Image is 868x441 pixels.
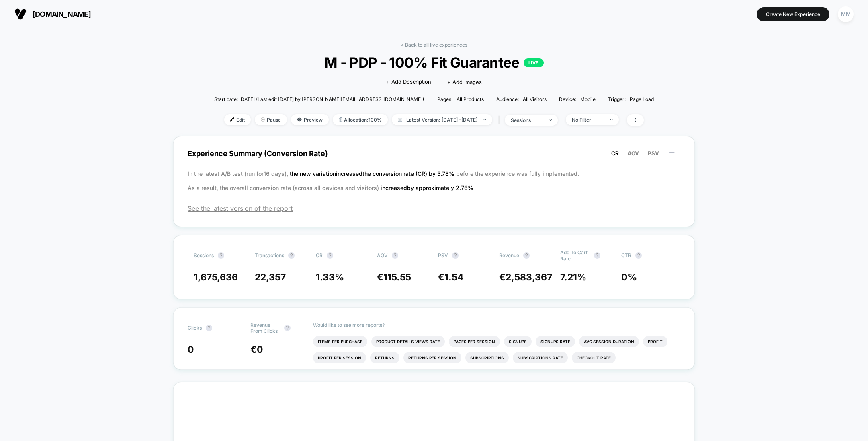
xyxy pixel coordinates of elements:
[290,170,456,177] span: the new variation increased the conversion rate (CR) by 5.78 %
[313,336,367,347] li: Items Per Purchase
[339,117,342,122] img: rebalance
[444,272,464,283] span: 1.54
[513,352,568,363] li: Subscriptions Rate
[572,352,616,363] li: Checkout Rate
[206,325,212,331] button: ?
[194,272,238,283] span: 1,675,636
[560,272,586,283] span: 7.21 %
[327,252,333,259] button: ?
[438,252,448,258] span: PSV
[449,336,500,347] li: Pages Per Session
[553,96,602,102] span: Device:
[255,114,287,125] span: Pause
[284,325,291,331] button: ?
[628,150,639,157] span: AOV
[257,344,263,355] span: 0
[838,6,854,22] div: MM
[504,336,532,347] li: Signups
[457,96,484,102] span: all products
[594,252,600,259] button: ?
[610,119,613,120] img: end
[370,352,399,363] li: Returns
[465,352,509,363] li: Subscriptions
[523,252,530,259] button: ?
[560,249,590,262] span: Add To Cart Rate
[255,252,284,258] span: Transactions
[621,252,631,258] span: CTR
[14,8,27,20] img: Visually logo
[499,272,552,283] span: €
[579,336,639,347] li: Avg Session Duration
[250,322,280,334] span: Revenue From Clicks
[291,114,329,125] span: Preview
[194,252,214,258] span: Sessions
[625,150,641,157] button: AOV
[572,117,604,123] div: No Filter
[549,119,552,121] img: end
[580,96,596,102] span: mobile
[438,272,464,283] span: €
[645,150,661,157] button: PSV
[511,117,543,123] div: sessions
[386,78,431,86] span: + Add Description
[392,252,398,259] button: ?
[188,144,680,163] span: Experience Summary (Conversion Rate)
[288,252,295,259] button: ?
[188,204,680,212] span: See the latest version of the report
[608,96,654,102] div: Trigger:
[188,167,680,195] p: In the latest A/B test (run for 16 days), before the experience was fully implemented. As a resul...
[403,352,461,363] li: Returns Per Session
[383,272,411,283] span: 115.55
[255,272,286,283] span: 22,357
[648,150,659,157] span: PSV
[188,325,202,331] span: Clicks
[398,117,402,122] img: calendar
[230,117,234,122] img: edit
[381,184,473,191] span: increased by approximately 2.76 %
[523,96,547,102] span: All Visitors
[630,96,654,102] span: Page Load
[188,344,194,355] span: 0
[333,114,388,125] span: Allocation: 100%
[643,336,667,347] li: Profit
[447,79,482,85] span: + Add Images
[401,42,467,48] a: < Back to all live experiences
[452,252,459,259] button: ?
[609,150,621,157] button: CR
[835,6,856,23] button: MM
[316,272,344,283] span: 1.33 %
[261,117,265,122] img: end
[12,8,93,21] button: [DOMAIN_NAME]
[437,96,484,102] div: Pages:
[536,336,575,347] li: Signups Rate
[313,322,681,328] p: Would like to see more reports?
[313,352,366,363] li: Profit Per Session
[377,252,388,258] span: AOV
[214,96,424,102] span: Start date: [DATE] (Last edit [DATE] by [PERSON_NAME][EMAIL_ADDRESS][DOMAIN_NAME])
[224,114,251,125] span: Edit
[236,54,632,71] span: M - PDP - 100% Fit Guarantee
[316,252,323,258] span: CR
[757,7,829,21] button: Create New Experience
[33,10,91,19] span: [DOMAIN_NAME]
[506,272,552,283] span: 2,583,367
[371,336,445,347] li: Product Details Views Rate
[250,344,263,355] span: €
[496,114,505,126] span: |
[218,252,224,259] button: ?
[524,58,544,67] p: LIVE
[496,96,547,102] div: Audience:
[499,252,519,258] span: Revenue
[621,272,637,283] span: 0 %
[392,114,492,125] span: Latest Version: [DATE] - [DATE]
[635,252,642,259] button: ?
[483,119,486,120] img: end
[611,150,619,157] span: CR
[377,272,411,283] span: €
